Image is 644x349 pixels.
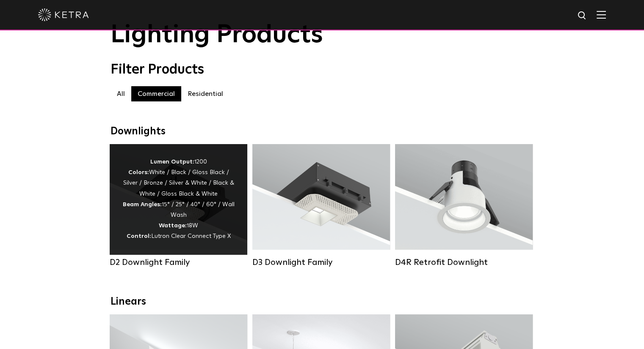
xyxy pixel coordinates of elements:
[38,8,89,21] img: ketra-logo-2019-white
[159,223,187,229] strong: Wattage:
[110,144,247,267] a: D2 Downlight Family Lumen Output:1200Colors:White / Black / Gloss Black / Silver / Bronze / Silve...
[150,159,194,165] strong: Lumen Output:
[252,144,390,267] a: D3 Downlight Family Lumen Output:700 / 900 / 1100Colors:White / Black / Silver / Bronze / Paintab...
[111,125,534,138] div: Downlights
[127,233,151,239] strong: Control:
[181,86,229,101] label: Residential
[131,86,181,101] label: Commercial
[111,86,131,101] label: All
[597,11,606,19] img: Hamburger%20Nav.svg
[111,296,534,308] div: Linears
[395,144,533,267] a: D4R Retrofit Downlight Lumen Output:800Colors:White / BlackBeam Angles:15° / 25° / 40° / 60°Watta...
[111,22,323,48] span: Lighting Products
[110,257,247,267] div: D2 Downlight Family
[128,169,149,175] strong: Colors:
[151,233,231,239] span: Lutron Clear Connect Type X
[577,11,588,21] img: search icon
[122,157,235,242] div: 1200 White / Black / Gloss Black / Silver / Bronze / Silver & White / Black & White / Gloss Black...
[395,257,533,267] div: D4R Retrofit Downlight
[111,62,534,78] div: Filter Products
[123,202,162,207] strong: Beam Angles:
[252,257,390,267] div: D3 Downlight Family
